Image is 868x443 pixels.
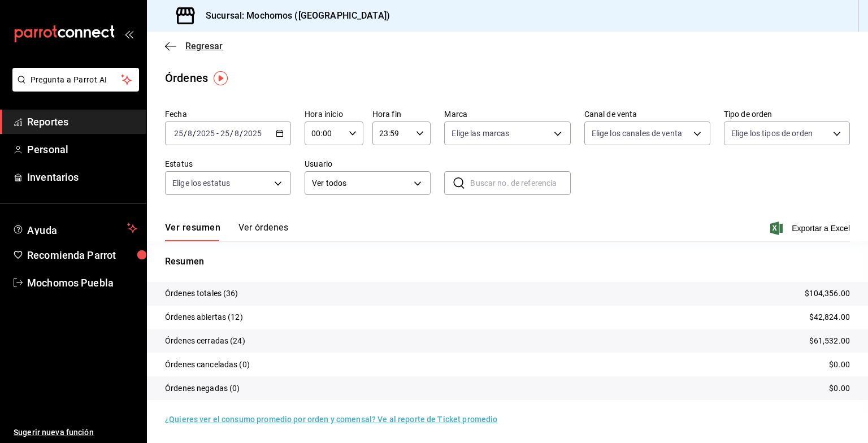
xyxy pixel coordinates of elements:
input: -- [220,129,230,138]
label: Hora fin [372,110,431,118]
span: Sugerir nueva función [14,427,137,438]
label: Hora inicio [305,110,363,118]
input: -- [187,129,193,138]
label: Estatus [165,160,291,168]
div: navigation tabs [165,222,288,241]
p: Órdenes totales (36) [165,288,238,299]
button: Ver órdenes [238,222,288,241]
p: $104,356.00 [805,288,850,299]
input: ---- [243,129,262,138]
input: -- [173,129,184,138]
label: Tipo de orden [724,110,850,118]
span: / [230,129,233,138]
button: Ver resumen [165,222,220,241]
span: Ver todos [312,177,410,189]
p: $61,532.00 [809,335,850,347]
div: Órdenes [165,70,208,86]
input: ---- [196,129,215,138]
span: / [193,129,196,138]
label: Marca [444,110,570,118]
button: open_drawer_menu [124,29,133,38]
span: Mochomos Puebla [27,275,137,290]
span: Pregunta a Parrot AI [31,74,121,86]
input: Buscar no. de referencia [470,172,570,194]
span: / [184,129,187,138]
p: Órdenes canceladas (0) [165,359,250,371]
span: Recomienda Parrot [27,247,137,263]
label: Fecha [165,110,291,118]
span: / [240,129,243,138]
img: Tooltip marker [214,71,228,85]
label: Usuario [305,160,431,168]
span: Elige los tipos de orden [731,128,813,139]
label: Canal de venta [584,110,710,118]
button: Regresar [165,41,223,51]
span: Ayuda [27,221,123,235]
p: Órdenes abiertas (12) [165,311,243,323]
p: Órdenes negadas (0) [165,383,240,394]
button: Pregunta a Parrot AI [12,68,139,92]
button: Exportar a Excel [772,221,850,235]
p: Órdenes cerradas (24) [165,335,245,347]
span: Reportes [27,114,137,129]
p: $0.00 [829,383,850,394]
p: Resumen [165,255,850,268]
span: Elige las marcas [452,128,509,139]
p: $42,824.00 [809,311,850,323]
span: Regresar [185,41,223,51]
span: Inventarios [27,170,137,185]
a: ¿Quieres ver el consumo promedio por orden y comensal? Ve al reporte de Ticket promedio [165,415,497,424]
h3: Sucursal: Mochomos ([GEOGRAPHIC_DATA]) [197,9,390,23]
p: $0.00 [829,359,850,371]
span: - [216,129,219,138]
input: -- [234,129,240,138]
span: Elige los canales de venta [592,128,682,139]
span: Elige los estatus [172,177,230,189]
a: Pregunta a Parrot AI [8,82,139,94]
span: Personal [27,142,137,157]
